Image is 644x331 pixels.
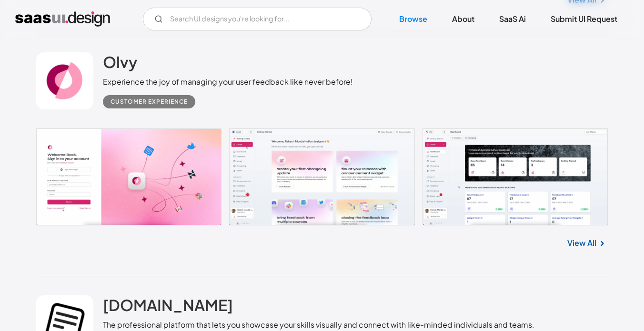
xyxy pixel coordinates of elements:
[15,11,110,27] a: home
[103,319,534,331] div: The professional platform that lets you showcase your skills visually and connect with like-minde...
[488,9,537,29] a: SaaS Ai
[143,8,372,30] form: Email Form
[103,52,137,76] a: Olvy
[567,237,596,249] a: View All
[103,52,137,71] h2: Olvy
[103,76,353,88] div: Experience the joy of managing your user feedback like never before!
[111,96,188,107] div: Customer Experience
[441,9,486,29] a: About
[539,9,629,29] a: Submit UI Request
[103,295,233,319] a: [DOMAIN_NAME]
[388,9,439,29] a: Browse
[103,295,233,314] h2: [DOMAIN_NAME]
[143,8,372,30] input: Search UI designs you're looking for...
